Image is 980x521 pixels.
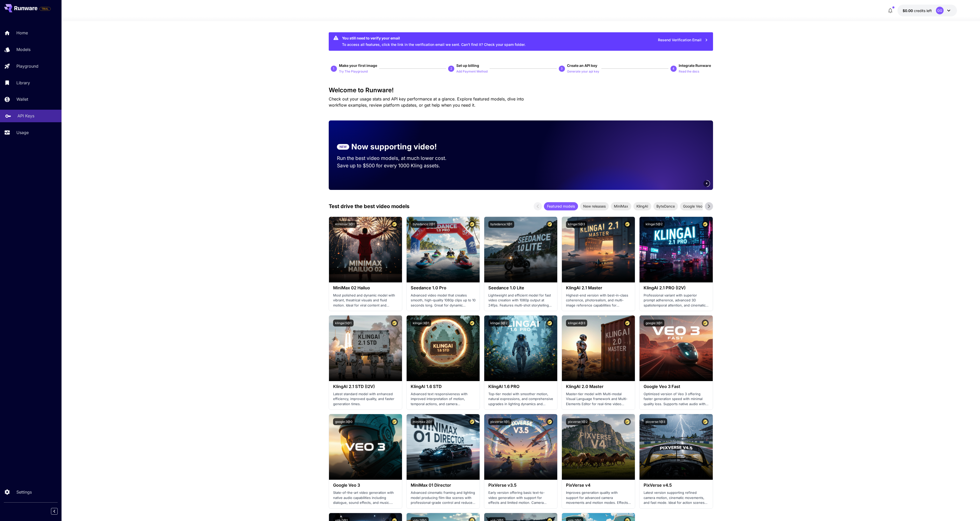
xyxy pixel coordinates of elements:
span: Integrate Runware [679,63,711,68]
p: Latest version supporting refined camera motion, cinematic movements, and fast mode. Ideal for ac... [644,490,708,505]
button: google:3@1 [644,320,664,326]
img: alt [639,217,713,282]
button: klingai:5@3 [566,221,587,228]
h3: Welcome to Runware! [329,87,713,94]
img: alt [484,217,557,282]
div: To access all features, click the link in the verification email we sent. Can’t find it? Check yo... [342,34,525,49]
button: Certified Model – Vetted for best performance and includes a commercial license. [469,418,476,425]
div: GG [936,7,944,14]
button: bytedance:2@1 [411,221,437,228]
h3: MiniMax 01 Director [411,483,476,488]
button: minimax:3@1 [333,221,357,228]
button: minimax:2@1 [411,418,434,425]
button: Generate your api key [567,68,599,74]
p: Top-tier model with smoother motion, natural expressions, and comprehensive upgrades in lighting ... [488,392,553,407]
p: Optimized version of Veo 3 offering faster generation speed with minimal quality loss. Supports n... [644,392,708,407]
button: Certified Model – Vetted for best performance and includes a commercial license. [624,320,631,326]
div: $0.00 [903,8,932,13]
p: Add Payment Method [456,69,488,74]
span: Featured models [544,203,578,209]
p: Highest-end version with best-in-class coherence, photorealism, and multi-image reference capabil... [566,293,631,308]
button: Certified Model – Vetted for best performance and includes a commercial license. [469,320,476,326]
p: Early version offering basic text-to-video generation with support for effects and limited motion... [488,490,553,505]
img: alt [639,315,713,381]
button: Certified Model – Vetted for best performance and includes a commercial license. [391,418,398,425]
p: 3 [561,66,563,71]
span: TRIAL [40,7,50,11]
p: Library [16,80,30,86]
p: Improves generation quality with support for advanced camera movements and motion modes. Effects ... [566,490,631,505]
img: alt [329,414,402,480]
button: klingai:3@2 [488,320,509,326]
p: API Keys [17,113,34,119]
button: Add Payment Method [456,68,488,74]
p: Professional variant with superior prompt adherence, advanced 3D spatiotemporal attention, and ci... [644,293,708,308]
span: Google Veo [680,203,705,209]
div: Collapse sidebar [55,507,61,516]
div: ByteDance [653,202,678,210]
span: Set up billing [456,63,479,68]
span: MiniMax [611,203,631,209]
h3: MiniMax 02 Hailuo [333,285,398,290]
button: Certified Model – Vetted for best performance and includes a commercial license. [702,418,709,425]
button: Resend Verification Email [655,35,711,45]
img: alt [562,217,635,282]
button: klingai:5@1 [333,320,354,326]
h3: KlingAI 1.6 PRO [488,384,553,389]
h3: KlingAI 2.1 Master [566,285,631,290]
button: bytedance:1@1 [488,221,514,228]
h3: KlingAI 2.0 Master [566,384,631,389]
img: alt [329,217,402,282]
button: klingai:5@2 [644,221,665,228]
div: KlingAI [633,202,651,210]
button: Try The Playground [339,68,368,74]
span: credits left [914,8,932,13]
button: Certified Model – Vetted for best performance and includes a commercial license. [391,320,398,326]
h3: Seedance 1.0 Pro [411,285,476,290]
h3: PixVerse v4 [566,483,631,488]
span: KlingAI [633,203,651,209]
img: alt [562,315,635,381]
button: klingai:3@1 [411,320,431,326]
span: Create an API key [567,63,597,68]
button: Certified Model – Vetted for best performance and includes a commercial license. [546,418,553,425]
button: klingai:4@3 [566,320,587,326]
button: Certified Model – Vetted for best performance and includes a commercial license. [546,320,553,326]
button: Certified Model – Vetted for best performance and includes a commercial license. [624,418,631,425]
img: alt [407,315,480,381]
button: Collapse sidebar [51,508,58,515]
p: Now supporting video! [351,141,437,152]
img: alt [484,315,557,381]
img: alt [562,414,635,480]
span: Add your payment card to enable full platform functionality. [39,6,51,12]
p: Try The Playground [339,69,368,74]
p: Models [16,46,30,53]
p: Read the docs [679,69,699,74]
img: alt [484,414,557,480]
button: Read the docs [679,68,699,74]
img: alt [639,414,713,480]
p: Most polished and dynamic model with vibrant, theatrical visuals and fluid motion. Ideal for vira... [333,293,398,308]
span: New releases [580,203,609,209]
h3: KlingAI 1.6 STD [411,384,476,389]
p: Advanced text responsiveness with improved interpretation of motion, temporal actions, and camera... [411,392,476,407]
span: $0.00 [903,8,914,13]
span: 4 [706,181,707,185]
button: Certified Model – Vetted for best performance and includes a commercial license. [702,320,709,326]
p: Advanced cinematic framing and lighting model producing film-like scenes with professional-grade ... [411,490,476,505]
p: Latest standard model with enhanced efficiency, improved quality, and faster generation times. [333,392,398,407]
button: google:3@0 [333,418,355,425]
p: 2 [450,66,452,71]
img: alt [329,315,402,381]
span: ByteDance [653,203,678,209]
p: 1 [333,66,335,71]
p: Wallet [16,96,28,102]
span: Check out your usage stats and API key performance at a glance. Explore featured models, dive int... [329,96,524,108]
button: $0.00GG [898,5,957,16]
p: Playground [16,63,38,69]
button: pixverse:1@2 [566,418,590,425]
h3: Google Veo 3 Fast [644,384,708,389]
p: Advanced video model that creates smooth, high-quality 1080p clips up to 10 seconds long. Great f... [411,293,476,308]
h3: KlingAI 2.1 STD (I2V) [333,384,398,389]
p: Save up to $500 for every 1000 Kling assets. [337,162,456,169]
